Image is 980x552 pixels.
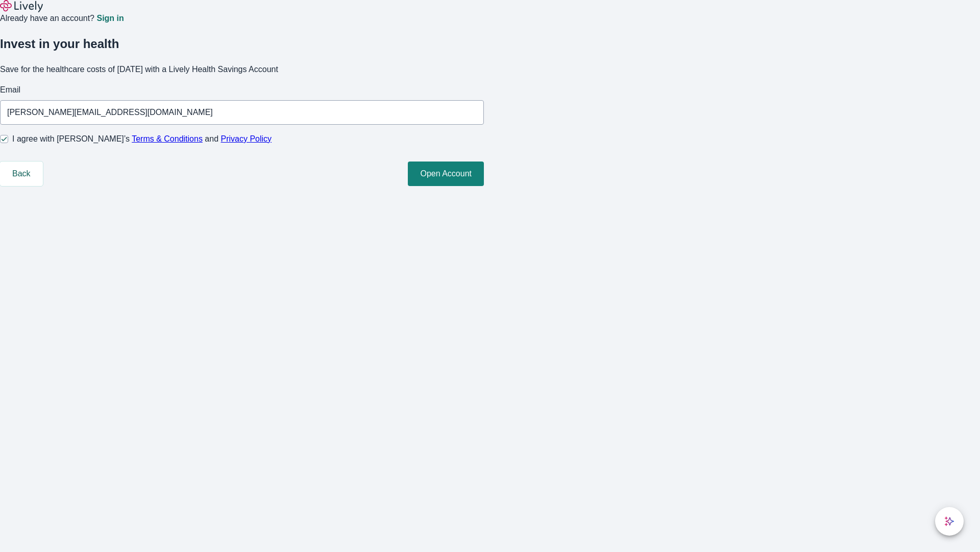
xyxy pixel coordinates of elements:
button: chat [935,507,964,536]
span: I agree with [PERSON_NAME]’s and [12,133,272,145]
button: Open Account [408,162,484,186]
svg: Lively AI Assistant [944,516,954,526]
a: Terms & Conditions [132,134,203,143]
a: Sign in [96,14,124,22]
a: Privacy Policy [221,134,272,143]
